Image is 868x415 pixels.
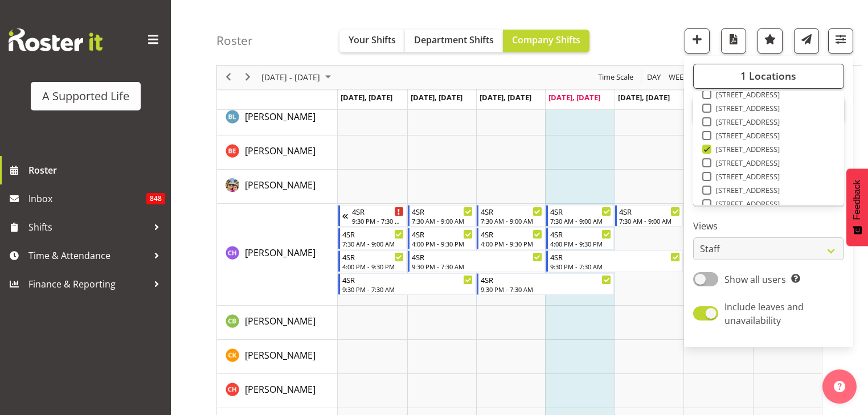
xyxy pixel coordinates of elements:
[721,28,746,54] button: Download a PDF of the roster according to the set date range.
[338,273,476,295] div: Cathleen Hyde-Harris"s event - 4SR Begin From Monday, September 8, 2025 at 9:30:00 PM GMT+12:00 E...
[217,204,338,306] td: Cathleen Hyde-Harris resource
[352,216,403,225] div: 9:30 PM - 7:30 AM
[245,110,316,124] a: [PERSON_NAME]
[550,206,611,217] div: 4SR
[724,301,804,327] span: Include leaves and unavailability
[512,34,580,46] span: Company Shifts
[550,216,611,225] div: 7:30 AM - 9:00 AM
[245,246,316,259] span: [PERSON_NAME]
[711,172,780,181] span: [STREET_ADDRESS]
[339,30,405,52] button: Your Shifts
[342,251,403,262] div: 4SR
[619,206,680,217] div: 4SR
[481,206,542,217] div: 4SR
[724,273,786,286] span: Show all users
[238,65,257,89] div: next period
[338,205,406,227] div: Cathleen Hyde-Harris"s event - 4SR Begin From Sunday, September 7, 2025 at 9:30:00 PM GMT+12:00 E...
[711,145,780,154] span: [STREET_ADDRESS]
[260,71,336,85] button: September 2025
[9,28,103,51] img: Rosterit website logo
[619,216,680,225] div: 7:30 AM - 9:00 AM
[245,145,316,157] span: [PERSON_NAME]
[352,206,403,217] div: 4SR
[245,179,316,191] span: [PERSON_NAME]
[412,239,473,248] div: 4:00 PM - 9:30 PM
[411,92,462,102] span: [DATE], [DATE]
[408,205,476,227] div: Cathleen Hyde-Harris"s event - 4SR Begin From Tuesday, September 9, 2025 at 7:30:00 AM GMT+12:00 ...
[412,216,473,225] div: 7:30 AM - 9:00 AM
[217,306,338,340] td: Cathriona Byrne resource
[28,162,165,179] span: Roster
[221,71,236,85] button: Previous
[405,30,503,52] button: Department Shifts
[414,34,494,46] span: Department Shifts
[342,239,403,248] div: 7:30 AM - 9:00 AM
[28,247,148,264] span: Time & Attendance
[615,205,683,227] div: Cathleen Hyde-Harris"s event - 4SR Begin From Friday, September 12, 2025 at 7:30:00 AM GMT+12:00 ...
[257,65,338,89] div: September 08 - 14, 2025
[412,251,542,262] div: 4SR
[216,34,253,47] h4: Roster
[42,88,129,105] div: A Supported Life
[245,349,316,361] span: [PERSON_NAME]
[477,228,544,249] div: Cathleen Hyde-Harris"s event - 4SR Begin From Wednesday, September 10, 2025 at 4:00:00 PM GMT+12:...
[711,199,780,208] span: [STREET_ADDRESS]
[685,28,710,54] button: Add a new shift
[219,65,238,89] div: previous period
[217,101,338,135] td: Bronwyn Lucas resource
[245,348,316,362] a: [PERSON_NAME]
[667,71,690,85] button: Timeline Week
[245,383,316,396] span: [PERSON_NAME]
[28,190,146,207] span: Inbox
[480,92,531,102] span: [DATE], [DATE]
[342,285,473,294] div: 9:30 PM - 7:30 AM
[245,383,316,396] a: [PERSON_NAME]
[217,170,338,204] td: Carissa Pereira resource
[711,131,780,140] span: [STREET_ADDRESS]
[349,34,396,46] span: Your Shifts
[245,314,316,328] a: [PERSON_NAME]
[28,219,148,236] span: Shifts
[668,71,689,85] span: Week
[481,285,611,294] div: 9:30 PM - 7:30 AM
[550,262,681,271] div: 9:30 PM - 7:30 AM
[550,228,611,240] div: 4SR
[408,228,476,249] div: Cathleen Hyde-Harris"s event - 4SR Begin From Tuesday, September 9, 2025 at 4:00:00 PM GMT+12:00 ...
[245,144,316,158] a: [PERSON_NAME]
[503,30,589,52] button: Company Shifts
[477,273,614,295] div: Cathleen Hyde-Harris"s event - 4SR Begin From Wednesday, September 10, 2025 at 9:30:00 PM GMT+12:...
[711,186,780,195] span: [STREET_ADDRESS]
[546,228,614,249] div: Cathleen Hyde-Harris"s event - 4SR Begin From Thursday, September 11, 2025 at 4:00:00 PM GMT+12:0...
[846,169,868,246] button: Feedback - Show survey
[645,71,663,85] button: Timeline Day
[338,250,406,272] div: Cathleen Hyde-Harris"s event - 4SR Begin From Monday, September 8, 2025 at 4:00:00 PM GMT+12:00 E...
[852,180,862,220] span: Feedback
[711,158,780,167] span: [STREET_ADDRESS]
[758,28,783,54] button: Highlight an important date within the roster.
[412,262,542,271] div: 9:30 PM - 7:30 AM
[342,274,473,285] div: 4SR
[548,92,600,102] span: [DATE], [DATE]
[646,71,662,85] span: Day
[481,239,542,248] div: 4:00 PM - 9:30 PM
[481,216,542,225] div: 7:30 AM - 9:00 AM
[711,104,780,113] span: [STREET_ADDRESS]
[342,262,403,271] div: 4:00 PM - 9:30 PM
[28,276,148,293] span: Finance & Reporting
[217,340,338,374] td: Chahat Khanduja resource
[740,69,796,83] span: 1 Locations
[408,250,545,272] div: Cathleen Hyde-Harris"s event - 4SR Begin From Tuesday, September 9, 2025 at 9:30:00 PM GMT+12:00 ...
[146,193,165,204] span: 848
[693,220,844,233] label: Views
[828,28,853,54] button: Filter Shifts
[481,274,611,285] div: 4SR
[597,71,634,85] span: Time Scale
[693,64,844,89] button: 1 Locations
[412,228,473,240] div: 4SR
[338,228,406,249] div: Cathleen Hyde-Harris"s event - 4SR Begin From Monday, September 8, 2025 at 7:30:00 AM GMT+12:00 E...
[550,251,681,262] div: 4SR
[341,92,392,102] span: [DATE], [DATE]
[550,239,611,248] div: 4:00 PM - 9:30 PM
[596,71,636,85] button: Time Scale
